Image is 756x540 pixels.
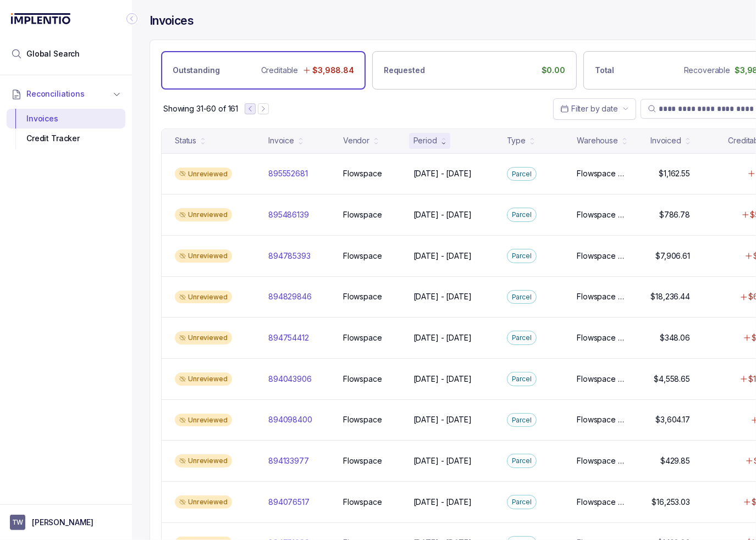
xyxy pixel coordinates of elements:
p: Flowspace - Fedex [577,250,625,261]
p: Parcel [512,415,532,426]
p: Flowspace - Fedex [577,209,625,220]
p: $429.85 [660,455,690,466]
p: Flowspace - Fedex [577,455,625,466]
p: 895486139 [268,209,309,220]
p: Flowspace [343,291,382,302]
p: $16,253.03 [652,497,690,508]
p: [DATE] - [DATE] [413,374,472,385]
div: Period [413,135,437,146]
div: Unreviewed [175,414,232,427]
p: $348.06 [660,332,690,343]
button: Next Page [258,103,269,114]
div: Unreviewed [175,496,232,509]
button: Date Range Picker [553,98,636,119]
p: [DATE] - [DATE] [413,209,472,220]
span: Reconciliations [26,88,85,99]
button: User initials[PERSON_NAME] [10,515,122,530]
p: 894785393 [268,250,311,261]
p: Flowspace [343,455,382,466]
p: [DATE] - [DATE] [413,168,472,179]
div: Unreviewed [175,454,232,467]
span: Global Search [26,48,80,59]
span: User initials [10,515,25,530]
p: [PERSON_NAME] [32,517,93,528]
p: Outstanding [173,65,219,76]
p: Flowspace - Fedex [577,374,625,385]
div: Unreviewed [175,208,232,221]
p: Recoverable [684,65,730,76]
p: Flowspace [343,209,382,220]
p: [DATE] - [DATE] [413,414,472,425]
p: Flowspace - Fedex [577,332,625,343]
button: Previous Page [245,103,256,114]
p: $4,558.65 [654,374,690,385]
div: Collapse Icon [125,12,139,25]
p: Showing 31-60 of 161 [163,103,238,114]
p: [DATE] - [DATE] [413,332,472,343]
search: Date Range Picker [560,103,618,114]
div: Unreviewed [175,372,232,386]
div: Credit Tracker [15,129,117,148]
button: Reconciliations [7,82,125,106]
div: Reconciliations [7,107,125,151]
p: Flowspace [343,374,382,385]
p: 894829846 [268,291,312,302]
p: $0.00 [542,65,565,76]
div: Invoices [15,109,117,129]
p: Flowspace [343,414,382,425]
div: Remaining page entries [163,103,238,114]
p: Parcel [512,169,532,180]
p: Flowspace [343,497,382,508]
p: Requested [384,65,425,76]
div: Invoice [268,135,294,146]
p: Parcel [512,374,532,385]
p: [DATE] - [DATE] [413,291,472,302]
p: Total [595,65,614,76]
div: Status [175,135,196,146]
p: $3,988.84 [312,65,354,76]
p: $1,162.55 [659,168,690,179]
p: 894133977 [268,455,309,466]
p: $18,236.44 [650,291,690,302]
div: Unreviewed [175,331,232,344]
p: Parcel [512,497,532,508]
p: Flowspace [343,250,382,261]
p: Flowspace - Fedex [577,291,625,302]
p: [DATE] - [DATE] [413,455,472,466]
h4: Invoices [150,13,194,29]
div: Warehouse [577,135,618,146]
p: Flowspace - Fedex [577,497,625,508]
div: Unreviewed [175,168,232,181]
p: $786.78 [659,209,690,220]
div: Type [507,135,526,146]
p: $7,906.61 [655,250,690,261]
p: 894098400 [268,414,312,425]
p: Flowspace [343,332,382,343]
p: 894754412 [268,332,309,343]
p: Parcel [512,332,532,343]
p: Parcel [512,455,532,466]
p: 895552681 [268,168,308,179]
p: Creditable [261,65,299,76]
p: Parcel [512,292,532,303]
p: [DATE] - [DATE] [413,250,472,261]
div: Unreviewed [175,249,232,263]
span: Filter by date [571,104,618,113]
p: Flowspace [343,168,382,179]
p: [DATE] - [DATE] [413,497,472,508]
p: 894043906 [268,374,312,385]
p: Flowspace - Fedex [577,414,625,425]
p: Flowspace - Fedex [577,168,625,179]
div: Unreviewed [175,291,232,304]
p: Parcel [512,250,532,261]
div: Invoiced [650,135,681,146]
div: Vendor [343,135,369,146]
p: Parcel [512,209,532,220]
p: 894076517 [268,497,310,508]
p: $3,604.17 [655,414,690,425]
